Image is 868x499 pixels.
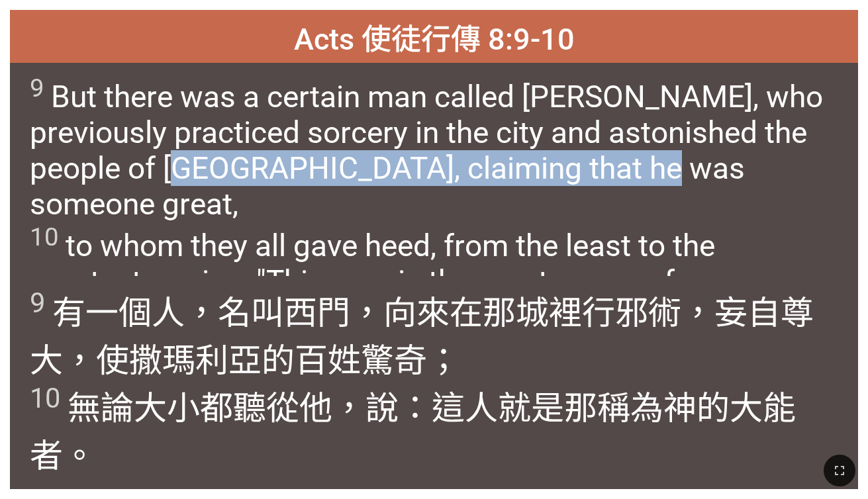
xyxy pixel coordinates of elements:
[30,294,813,475] wg3686: 西門
[30,389,795,475] wg4337: 他，說
[30,294,813,475] wg4613: ，向來
[30,341,795,475] wg1839: ； 無論大小
[30,294,813,475] wg3096: ，妄自尊大
[30,294,813,475] wg4391: 在
[30,286,838,476] span: 有一個
[30,341,795,475] wg1484: 的百姓
[30,437,96,475] wg1411: 者。
[30,341,795,475] wg1484: 驚奇
[30,382,60,414] sup: 10
[30,389,795,475] wg3173: 都
[30,73,44,103] sup: 9
[30,294,813,475] wg1722: 那城
[294,15,575,58] span: Acts 使徒行傳 8:9-10
[30,294,813,475] wg4172: 裡行邪術
[30,287,45,319] sup: 9
[30,222,59,251] sup: 10
[30,389,795,475] wg3004: ：這人
[30,294,813,475] wg435: ，名叫
[30,294,813,475] wg5100: 人
[30,73,838,336] span: But there was a certain man called [PERSON_NAME], who previously practiced sorcery in the city an...
[30,389,795,475] wg3956: 聽從
[30,341,795,475] wg3173: ，使撒瑪利亞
